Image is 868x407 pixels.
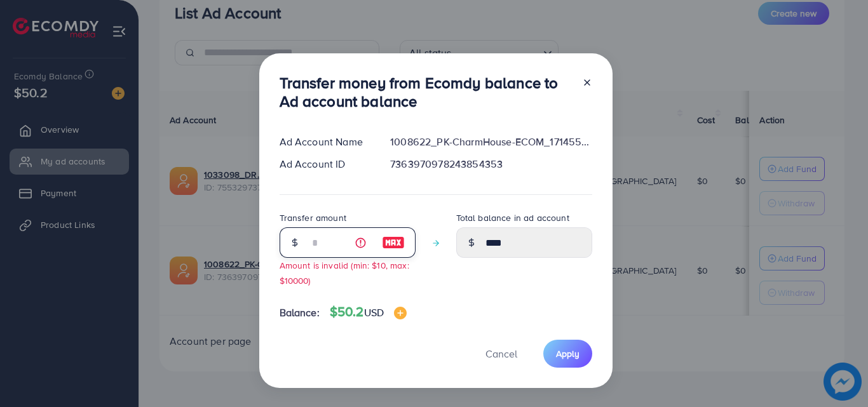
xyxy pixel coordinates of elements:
div: 7363970978243854353 [380,157,602,171]
span: USD [364,305,384,319]
div: 1008622_PK-CharmHouse-ECOM_1714558131475 [380,135,602,149]
h4: $50.2 [330,304,407,320]
button: Cancel [470,340,533,367]
h3: Transfer money from Ecomdy balance to Ad account balance [280,74,572,110]
div: Ad Account ID [269,157,381,171]
span: Cancel [485,347,517,361]
img: image [382,235,405,250]
label: Transfer amount [280,211,346,224]
label: Total balance in ad account [456,211,569,224]
small: Amount is invalid (min: $10, max: $10000) [280,259,409,286]
button: Apply [543,340,592,367]
div: Ad Account Name [269,135,381,149]
span: Apply [556,347,580,360]
img: image [394,307,407,319]
span: Balance: [280,305,320,320]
